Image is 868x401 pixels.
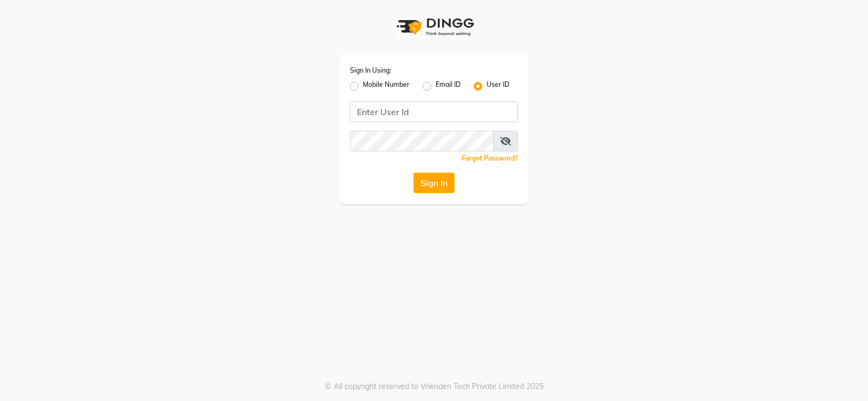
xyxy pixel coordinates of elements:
[436,80,461,93] label: Email ID
[350,131,494,151] input: Username
[462,154,518,162] a: Forgot Password?
[487,80,509,93] label: User ID
[413,173,455,193] button: Sign In
[363,80,410,93] label: Mobile Number
[391,11,477,43] img: logo1.svg
[350,66,391,75] label: Sign In Using:
[350,101,518,122] input: Username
